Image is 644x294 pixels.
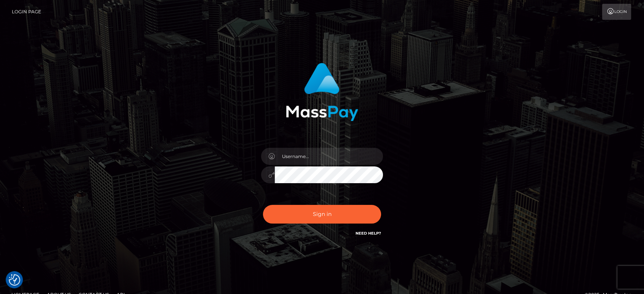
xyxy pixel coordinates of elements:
[9,274,20,286] button: Consent Preferences
[12,4,41,20] a: Login Page
[275,148,383,165] input: Username...
[602,4,631,20] a: Login
[9,274,20,286] img: Revisit consent button
[263,205,381,224] button: Sign in
[286,63,358,121] img: MassPay Login
[356,231,381,236] a: Need Help?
